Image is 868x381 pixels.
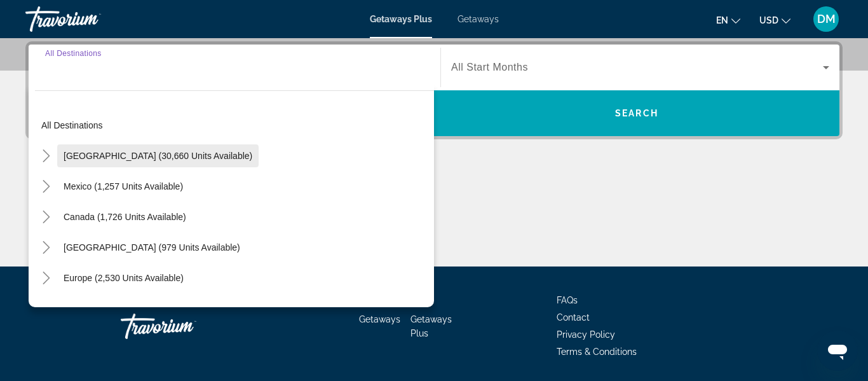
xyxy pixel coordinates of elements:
span: [GEOGRAPHIC_DATA] (30,660 units available) [64,151,252,161]
button: Change currency [759,11,790,29]
button: Canada (1,726 units available) [57,205,193,228]
button: Europe (2,530 units available) [57,267,190,289]
span: All Destinations [45,49,102,57]
button: Toggle Europe (2,530 units available) [35,267,57,289]
a: Terms & Conditions [557,347,637,357]
button: [GEOGRAPHIC_DATA] (979 units available) [57,236,247,259]
span: All destinations [41,120,103,130]
button: Mexico (1,257 units available) [57,175,189,198]
button: Toggle Australia (210 units available) [35,298,57,320]
a: Travorium [25,3,153,36]
span: DM [817,13,836,25]
span: Canada (1,726 units available) [64,212,186,222]
button: Australia (210 units available) [57,297,189,320]
iframe: Button to launch messaging window [817,330,858,371]
a: Getaways [458,14,499,24]
button: Toggle Canada (1,726 units available) [35,206,57,228]
button: [GEOGRAPHIC_DATA] (30,660 units available) [57,144,259,167]
a: Travorium [121,307,248,345]
span: Europe (2,530 units available) [64,273,184,283]
button: Toggle Caribbean & Atlantic Islands (979 units available) [35,237,57,259]
a: Contact [557,312,590,322]
span: All Start Months [451,62,528,73]
a: Getaways Plus [410,314,452,338]
button: User Menu [810,6,843,32]
span: Mexico (1,257 units available) [64,181,183,191]
span: USD [759,15,778,25]
div: Search widget [29,45,839,136]
button: Toggle Mexico (1,257 units available) [35,176,57,198]
span: en [716,15,728,25]
button: Search [434,90,839,136]
a: Privacy Policy [557,329,615,340]
button: Change language [716,11,740,29]
span: Search [615,108,658,118]
span: [GEOGRAPHIC_DATA] (979 units available) [64,242,240,253]
button: Toggle United States (30,660 units available) [35,145,57,167]
a: Getaways [359,314,400,324]
a: Getaways Plus [370,14,432,24]
a: FAQs [557,295,578,305]
button: All destinations [35,114,434,137]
